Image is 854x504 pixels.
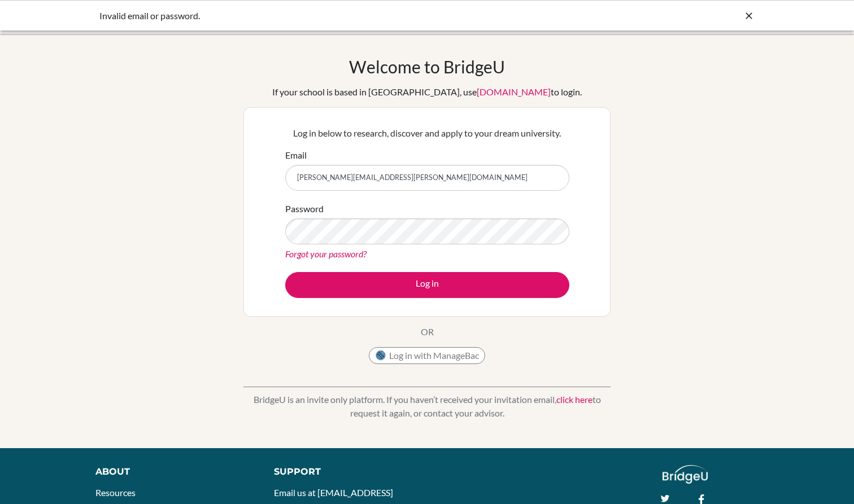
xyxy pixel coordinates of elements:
[285,126,569,140] p: Log in below to research, discover and apply to your dream university.
[285,148,307,162] label: Email
[274,465,415,479] div: Support
[95,487,136,498] a: Resources
[95,465,249,479] div: About
[285,248,367,259] a: Forgot your password?
[272,85,582,99] div: If your school is based in [GEOGRAPHIC_DATA], use to login.
[99,9,585,23] div: Invalid email or password.
[477,86,551,97] a: [DOMAIN_NAME]
[349,56,505,77] h1: Welcome to BridgeU
[663,465,708,484] img: logo_white@2x-f4f0deed5e89b7ecb1c2cc34c3e3d731f90f0f143d5ea2071677605dd97b5244.png
[243,393,611,420] p: BridgeU is an invite only platform. If you haven’t received your invitation email, to request it ...
[421,325,434,339] p: OR
[285,272,569,298] button: Log in
[285,202,324,216] label: Password
[556,394,592,405] a: click here
[369,347,485,364] button: Log in with ManageBac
